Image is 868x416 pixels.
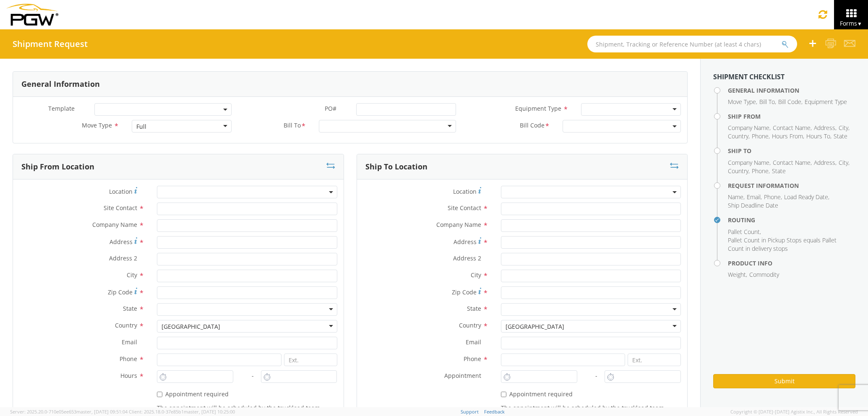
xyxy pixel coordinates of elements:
[459,321,481,329] span: Country
[806,132,830,140] span: Hours To
[857,20,862,27] span: ▼
[104,204,137,212] span: Site Contact
[728,193,743,201] span: Name
[444,372,481,380] span: Appointment
[162,322,220,331] div: [GEOGRAPHIC_DATA]
[595,372,597,380] span: -
[752,167,770,175] li: ,
[157,389,230,398] label: Appointment required
[467,304,481,312] span: State
[728,228,761,236] li: ,
[484,408,505,415] a: Feedback
[453,187,477,195] span: Location
[728,159,771,167] li: ,
[713,374,855,388] button: Submit
[448,204,481,212] span: Site Contact
[764,193,781,201] span: Phone
[10,408,128,415] span: Server: 2025.20.0-710e05ee653
[728,167,750,175] li: ,
[752,132,770,140] li: ,
[778,98,801,106] span: Bill Code
[13,39,88,49] h4: Shipment Request
[773,159,811,166] span: Contact Name
[109,187,133,195] span: Location
[501,404,664,412] span: The appointment will be scheduled by the truckload team
[747,193,761,201] span: Email
[728,270,747,279] li: ,
[778,98,803,106] li: ,
[730,408,858,415] span: Copyright © [DATE]-[DATE] Agistix Inc., All Rights Reserved
[814,124,837,132] li: ,
[784,193,829,201] li: ,
[759,98,775,106] span: Bill To
[471,271,481,279] span: City
[728,124,769,132] span: Company Name
[728,124,771,132] li: ,
[773,124,812,132] li: ,
[839,124,848,132] span: City
[805,98,847,106] span: Equipment Type
[752,132,769,140] span: Phone
[109,254,137,262] span: Address 2
[747,193,762,201] li: ,
[284,354,337,366] input: Ext.
[466,338,481,346] span: Email
[834,132,847,140] span: State
[728,132,748,140] span: Country
[814,159,837,167] li: ,
[728,98,757,106] li: ,
[501,389,574,398] label: Appointment required
[520,121,545,131] span: Bill Code
[284,121,301,131] span: Bill To
[752,167,769,175] span: Phone
[728,236,837,252] span: Pallet Count in Pickup Stops equals Pallet Count in delivery stops
[728,260,855,266] h4: Product Info
[6,4,58,26] img: pgw-form-logo-1aaa8060b1cc70fad034.png
[773,124,811,132] span: Contact Name
[839,159,850,167] li: ,
[461,408,479,415] a: Support
[759,98,776,106] li: ,
[136,122,146,131] div: Full
[120,355,137,363] span: Phone
[728,193,745,201] li: ,
[115,321,137,329] span: Country
[127,271,137,279] span: City
[454,238,477,246] span: Address
[92,221,137,229] span: Company Name
[252,372,254,380] span: -
[120,372,137,380] span: Hours
[728,182,855,189] h4: Request Information
[772,167,786,175] span: State
[839,124,850,132] li: ,
[840,19,862,27] span: Forms
[515,104,561,112] span: Equipment Type
[728,132,750,140] li: ,
[453,254,481,262] span: Address 2
[157,404,320,412] span: The appointment will be scheduled by the truckload team
[784,193,828,201] span: Load Ready Date
[814,124,835,132] span: Address
[713,72,785,81] strong: Shipment Checklist
[157,392,162,397] input: Appointment required
[122,338,137,346] span: Email
[587,36,797,52] input: Shipment, Tracking or Reference Number (at least 4 chars)
[48,104,75,112] span: Template
[506,322,564,331] div: [GEOGRAPHIC_DATA]
[129,408,235,415] span: Client: 2025.18.0-37e85b1
[628,354,681,366] input: Ext.
[76,408,128,415] span: master, [DATE] 09:51:04
[365,163,427,171] h3: Ship To Location
[109,238,133,246] span: Address
[21,80,100,88] h3: General Information
[728,228,760,236] span: Pallet Count
[82,121,112,129] span: Move Type
[464,355,481,363] span: Phone
[728,87,855,94] h4: General Information
[184,408,235,415] span: master, [DATE] 10:25:00
[772,132,803,140] span: Hours From
[728,217,855,223] h4: Routing
[839,159,848,166] span: City
[452,288,477,296] span: Zip Code
[728,98,756,106] span: Move Type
